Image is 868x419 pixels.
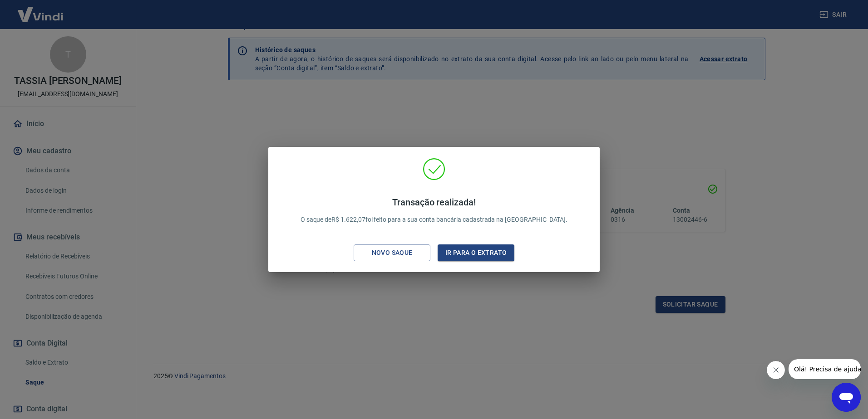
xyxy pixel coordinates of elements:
[301,197,568,208] h4: Transação realizada!
[301,197,568,224] p: O saque de R$ 1.622,07 foi feito para a sua conta bancária cadastrada na [GEOGRAPHIC_DATA].
[5,6,76,14] span: Olá! Precisa de ajuda?
[832,383,861,412] iframe: Botão para abrir a janela de mensagens
[354,244,430,261] button: Novo saque
[361,247,424,258] div: Novo saque
[438,244,514,261] button: Ir para o extrato
[789,359,861,379] iframe: Mensagem da empresa
[767,361,785,379] iframe: Fechar mensagem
